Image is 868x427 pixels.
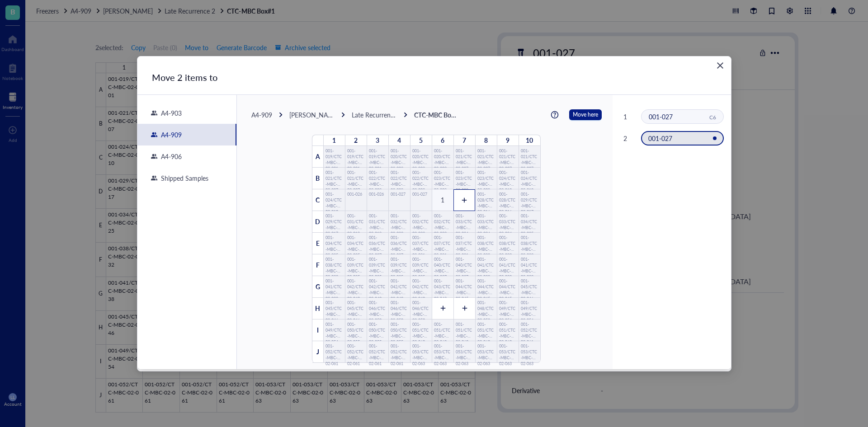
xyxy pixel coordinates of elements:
[347,343,365,361] div: 001-052/CTC-MBC-02-061
[369,169,387,187] div: 001-022/CTC-MBC-02-008
[499,235,517,252] div: 001-038/CTC-MBC-02-032
[434,148,452,165] div: 001-020/CTC-MBC-02-003
[312,146,323,168] div: A
[434,321,452,339] div: 001-051/CTC-MBC-02-060
[477,148,495,165] div: 001-021/CTC-MBC-02-007
[410,135,432,146] div: 5
[312,298,323,319] div: H
[312,341,323,363] div: J
[477,300,495,317] div: 001-048/CTC-MBC-02-053
[521,321,538,339] div: 001-052/CTC-MBC-02-061
[521,278,538,296] div: 001-045/CTC-MBC-02-046
[391,278,408,296] div: 001-042/CTC-MBC-02-040
[412,148,430,165] div: 001-020/CTC-MBC-02-003
[477,169,495,187] div: 001-023/CTC-MBC-02-009
[412,300,430,317] div: 001-046/CTC-MBC-02-050
[369,278,387,296] div: 001-042/CTC-MBC-02-040
[456,169,473,187] div: 001-023/CTC-MBC-02-009
[325,300,343,317] div: 001-045/CTC-MBC-02-046
[569,109,602,120] button: Move here
[391,169,408,187] div: 001-022/CTC-MBC-02-008
[312,319,323,341] div: I
[369,300,387,317] div: 001-046/CTC-MBC-02-050
[391,343,408,361] div: 001-052/CTC-MBC-02-061
[713,66,727,76] span: Close
[456,321,473,339] div: 001-051/CTC-MBC-02-060
[477,321,495,339] div: 001-051/CTC-MBC-02-060
[152,71,702,84] div: Move 2 items to
[499,278,517,296] div: 001-044/CTC-MBC-02-045
[456,213,473,230] div: 001-033/CTC-MBC-02-024
[573,109,598,121] span: Move here
[434,343,452,361] div: 001-053/CTC-MBC-02-063
[388,135,410,146] div: 4
[475,135,497,146] div: 8
[499,256,517,274] div: 001-041/CTC-MBC-02-038
[325,321,343,339] div: 001-049/CTC-MBC-02-054
[347,300,365,317] div: 001-045/CTC-MBC-02-046
[391,256,408,274] div: 001-039/CTC-MBC-02-035
[477,235,495,252] div: 001-038/CTC-MBC-02-032
[312,233,323,254] div: E
[323,135,345,146] div: 1
[347,256,365,274] div: 001-039/CTC-MBC-02-035
[456,343,473,361] div: 001-053/CTC-MBC-02-063
[521,191,538,209] div: 001-029/CTC-MBC-02-017
[412,321,430,339] div: 001-051/CTC-MBC-02-060
[414,111,459,119] div: CTC-MBC Box#1
[434,256,452,274] div: 001-040/CTC-MBC-02-037
[477,343,495,361] div: 001-053/CTC-MBC-02-063
[312,276,323,298] div: G
[369,321,387,339] div: 001-050/CTC-MBC-02-055
[434,235,452,252] div: 001-037/CTC-MBC-02-031
[623,134,638,142] div: 2
[412,278,430,296] div: 001-042/CTC-MBC-02-040
[432,135,453,146] div: 6
[499,169,517,187] div: 001-024/CTC-MBC-02-010
[251,111,272,119] div: A4-909
[499,213,517,230] div: 001-033/CTC-MBC-02-024
[412,191,427,209] div: 001-027
[325,169,343,187] div: 001-021/CTC-MBC-02-007
[649,112,673,121] span: 001-027
[441,196,444,204] div: 1
[391,148,408,165] div: 001-020/CTC-MBC-02-003
[477,213,495,230] div: 001-033/CTC-MBC-02-024
[499,191,517,209] div: 001-028/CTC-MBC-02-016
[325,191,343,209] div: 001-024/CTC-MBC-02-010
[157,131,182,139] div: A4-909
[352,111,397,119] div: Late Recurrence 2
[347,278,365,296] div: 001-042/CTC-MBC-02-040
[499,300,517,317] div: 001-049/CTC-MBC-02-054
[648,134,672,143] span: 001-027
[499,148,517,165] div: 001-021/CTC-MBC-02-007
[391,213,408,230] div: 001-032/CTC-MBC-02-022
[369,235,387,252] div: 001-036/CTC-MBC-02-027
[412,256,430,274] div: 001-039/CTC-MBC-02-035
[157,109,182,117] div: A4-903
[477,256,495,274] div: 001-041/CTC-MBC-02-038
[456,256,473,274] div: 001-040/CTC-MBC-02-037
[499,321,517,339] div: 001-051/CTC-MBC-02-060
[434,213,452,230] div: 001-032/CTC-MBC-02-022
[521,213,538,230] div: 001-034/CTC-MBC-02-025
[456,278,473,296] div: 001-044/CTC-MBC-02-045
[312,189,323,211] div: C
[456,235,473,252] div: 001-037/CTC-MBC-02-031
[325,278,343,296] div: 001-041/CTC-MBC-02-038
[434,278,452,296] div: 001-043/CTC-MBC-02-043
[312,168,323,189] div: B
[456,148,473,165] div: 001-021/CTC-MBC-02-007
[623,113,638,121] div: 1
[391,300,408,317] div: 001-046/CTC-MBC-02-050
[369,148,387,165] div: 001-019/CTC-MBC-02-001
[347,169,365,187] div: 001-021/CTC-MBC-02-007
[325,148,343,165] div: 001-019/CTC-MBC-02-001
[369,191,384,209] div: 001-026
[347,148,365,165] div: 001-019/CTC-MBC-02-001
[369,213,387,230] div: 001-031/CTC-MBC-02-019
[499,343,517,361] div: 001-053/CTC-MBC-02-063
[412,169,430,187] div: 001-022/CTC-MBC-02-008
[347,321,365,339] div: 001-050/CTC-MBC-02-055
[312,254,323,276] div: F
